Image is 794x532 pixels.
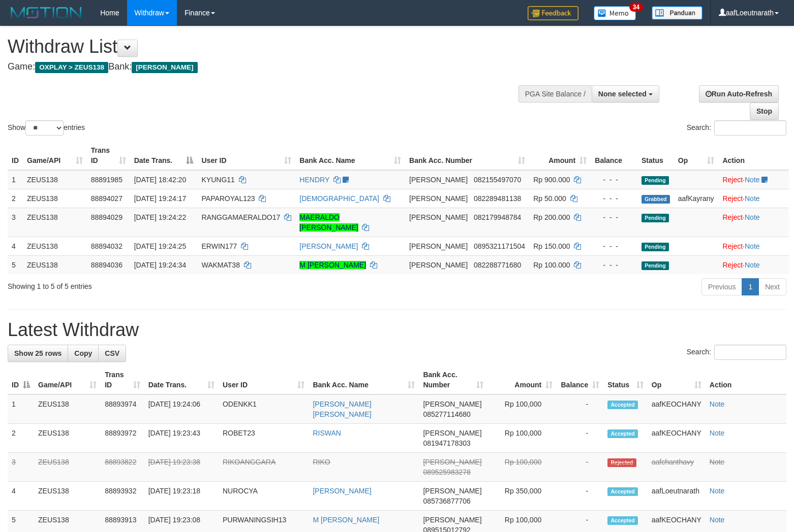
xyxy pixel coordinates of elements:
td: 88893972 [101,424,144,453]
div: - - - [595,241,633,251]
a: [PERSON_NAME] [299,242,358,250]
div: Showing 1 to 5 of 5 entries [8,277,323,291]
td: - [557,453,603,482]
span: Rp 900.000 [533,176,570,184]
td: ZEUS138 [23,237,87,255]
span: None selected [598,90,647,98]
h4: Game: Bank: [8,62,519,72]
a: Next [758,278,786,295]
span: [DATE] 19:24:34 [134,261,186,269]
div: - - - [595,212,633,222]
td: RIKOANGGARA [219,453,309,482]
td: · [718,255,789,274]
th: Status [637,141,674,170]
td: 5 [8,255,23,274]
td: 4 [8,237,23,255]
th: Amount: activate to sort column ascending [529,141,591,170]
select: Showentries [25,120,64,136]
span: WAKMAT38 [201,261,239,269]
a: M [PERSON_NAME] [313,516,379,524]
td: [DATE] 19:23:18 [144,482,219,511]
td: ZEUS138 [34,453,101,482]
td: 1 [8,394,34,424]
td: - [557,424,603,453]
a: Note [710,487,725,495]
span: Pending [642,243,669,251]
a: MAERALDO [PERSON_NAME] [299,213,358,231]
button: None selected [592,85,659,103]
span: Copy 089525983278 to clipboard [423,468,470,476]
span: [DATE] 18:42:20 [134,176,186,184]
div: - - - [595,260,633,270]
span: [DATE] 19:24:17 [134,194,186,203]
span: [DATE] 19:24:22 [134,213,186,221]
span: 34 [629,3,643,12]
th: Op: activate to sort column ascending [674,141,719,170]
th: Game/API: activate to sort column ascending [34,365,101,394]
label: Show entries [8,120,85,136]
th: Balance: activate to sort column ascending [557,365,603,394]
a: RIKO [313,458,330,466]
td: Rp 350,000 [487,482,557,511]
td: · [718,170,789,189]
span: [PERSON_NAME] [423,487,481,495]
span: Rp 150.000 [533,242,570,250]
span: Rp 50.000 [533,194,566,203]
td: [DATE] 19:23:38 [144,453,219,482]
th: Game/API: activate to sort column ascending [23,141,87,170]
th: Date Trans.: activate to sort column ascending [144,365,219,394]
td: · [718,189,789,208]
td: aafKEOCHANY [648,394,706,424]
span: Copy 085277114680 to clipboard [423,410,470,418]
span: Copy 082288771680 to clipboard [474,261,521,269]
th: User ID: activate to sort column ascending [197,141,295,170]
span: [PERSON_NAME] [423,516,481,524]
a: HENDRY [299,176,329,184]
td: 2 [8,424,34,453]
td: ZEUS138 [34,482,101,511]
td: 88893932 [101,482,144,511]
th: Action [706,365,786,394]
th: Action [718,141,789,170]
td: · [718,208,789,237]
span: Grabbed [642,195,670,204]
span: Pending [642,261,669,270]
span: 88894029 [91,213,123,221]
span: Copy 082179948784 to clipboard [474,213,521,221]
span: Pending [642,176,669,185]
td: 88893974 [101,394,144,424]
input: Search: [714,345,786,360]
td: [DATE] 19:23:43 [144,424,219,453]
a: Note [745,213,760,221]
th: User ID: activate to sort column ascending [219,365,309,394]
td: aafKayrany [674,189,719,208]
th: Trans ID: activate to sort column ascending [101,365,144,394]
td: Rp 100,000 [487,424,557,453]
a: Previous [701,278,742,295]
th: Date Trans.: activate to sort column descending [130,141,198,170]
span: [PERSON_NAME] [423,458,481,466]
th: Bank Acc. Number: activate to sort column ascending [419,365,487,394]
h1: Latest Withdraw [8,320,786,340]
a: Reject [722,261,743,269]
span: Pending [642,214,669,222]
img: MOTION_logo.png [8,5,85,20]
td: · [718,237,789,255]
th: Op: activate to sort column ascending [648,365,706,394]
th: Balance [591,141,637,170]
span: Accepted [607,487,638,496]
span: Copy 0895321171504 to clipboard [474,242,525,250]
span: 88894027 [91,194,123,203]
span: 88891985 [91,176,123,184]
span: [DATE] 19:24:25 [134,242,186,250]
th: Bank Acc. Name: activate to sort column ascending [309,365,419,394]
td: aafKEOCHANY [648,424,706,453]
span: Show 25 rows [14,349,62,357]
td: ODENKK1 [219,394,309,424]
span: RANGGAMAERALDO17 [201,213,280,221]
th: Bank Acc. Name: activate to sort column ascending [295,141,405,170]
span: Copy 082155497070 to clipboard [474,176,521,184]
td: 88893822 [101,453,144,482]
span: [PERSON_NAME] [409,213,468,221]
td: 1 [8,170,23,189]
